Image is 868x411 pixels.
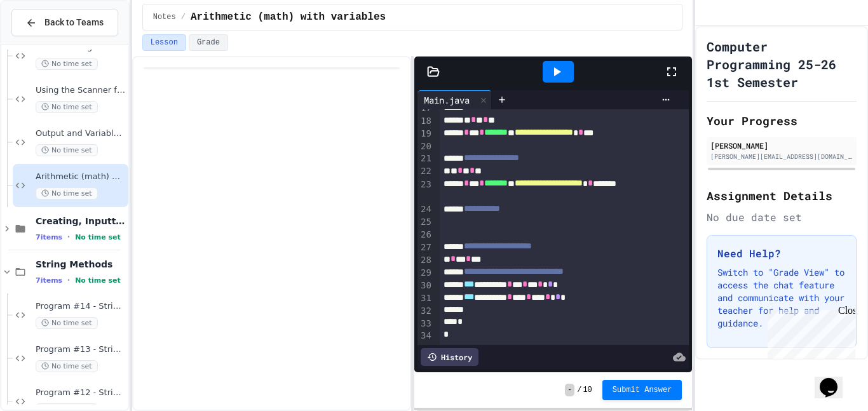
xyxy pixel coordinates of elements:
[417,165,433,178] div: 22
[36,101,98,113] span: No time set
[153,12,176,22] span: Notes
[36,144,98,156] span: No time set
[36,276,62,285] span: 7 items
[602,380,682,400] button: Submit Answer
[417,179,433,204] div: 23
[815,360,855,398] iframe: chat widget
[67,232,70,242] span: •
[36,85,126,96] span: Using the Scanner for user input
[583,385,592,395] span: 10
[763,305,855,359] iframe: chat widget
[717,266,846,330] p: Switch to "Grade View" to access the chat feature and communicate with your teacher for help and ...
[36,233,62,241] span: 7 items
[417,330,433,342] div: 34
[707,37,857,91] h1: Computer Programming 25-26 1st Semester
[707,112,857,130] h2: Your Progress
[417,115,433,128] div: 18
[710,140,853,151] div: [PERSON_NAME]
[75,276,121,285] span: No time set
[67,275,70,285] span: •
[417,216,433,229] div: 25
[417,203,433,216] div: 24
[44,16,104,29] span: Back to Teams
[36,58,98,70] span: No time set
[417,229,433,241] div: 26
[417,152,433,165] div: 21
[36,360,98,372] span: No time set
[417,128,433,140] div: 19
[181,12,186,22] span: /
[577,385,581,395] span: /
[5,5,88,81] div: Chat with us now!Close
[417,305,433,318] div: 32
[417,318,433,330] div: 33
[189,34,228,51] button: Grade
[417,93,476,107] div: Main.java
[613,385,672,395] span: Submit Answer
[417,140,433,153] div: 20
[710,152,853,161] div: [PERSON_NAME][EMAIL_ADDRESS][DOMAIN_NAME]
[707,187,857,205] h2: Assignment Details
[36,187,98,199] span: No time set
[36,344,126,355] span: Program #13 - String Methods - substring start to end
[36,128,126,139] span: Output and Variable Notes
[707,210,857,225] div: No due date set
[417,280,433,292] div: 30
[36,259,126,270] span: String Methods
[717,246,846,261] h3: Need Help?
[565,384,574,396] span: -
[191,10,386,25] span: Arithmetic (math) with variables
[417,254,433,267] div: 28
[75,233,121,241] span: No time set
[417,292,433,305] div: 31
[36,317,98,329] span: No time set
[36,387,126,398] span: Program #12 - String Methods - substring first 3
[11,9,118,36] button: Back to Teams
[36,172,126,182] span: Arithmetic (math) with variables
[417,267,433,280] div: 29
[36,301,126,312] span: Program #14 - String Methods - username
[417,90,492,109] div: Main.java
[36,215,126,227] span: Creating, Inputting and Outputting Variables
[142,34,186,51] button: Lesson
[417,241,433,254] div: 27
[421,348,478,366] div: History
